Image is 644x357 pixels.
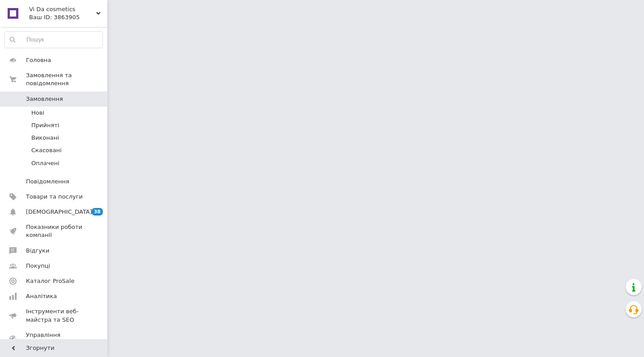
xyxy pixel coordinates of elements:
span: Інструменти веб-майстра та SEO [26,307,83,324]
span: Скасовані [31,146,62,154]
span: Головна [26,56,51,64]
span: Повідомлення [26,178,69,186]
span: Прийняті [31,121,59,129]
span: Vi Da cosmetics [29,5,96,13]
span: Замовлення [26,95,63,103]
span: Оплачені [31,159,59,167]
span: Покупці [26,262,50,270]
span: Показники роботи компанії [26,223,83,239]
span: Виконані [31,134,59,142]
span: Товари та послуги [26,193,83,201]
span: Аналітика [26,292,57,300]
span: Управління сайтом [26,331,83,347]
span: Нові [31,109,44,117]
span: [DEMOGRAPHIC_DATA] [26,208,92,216]
span: 38 [92,208,103,216]
span: Відгуки [26,247,49,255]
input: Пошук [5,32,102,48]
span: Замовлення та повідомлення [26,71,107,87]
div: Ваш ID: 3863905 [29,13,107,21]
span: Каталог ProSale [26,277,74,285]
